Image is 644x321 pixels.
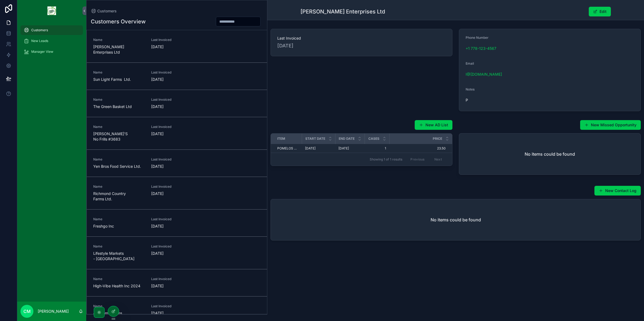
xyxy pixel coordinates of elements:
span: Last Invoiced [151,38,203,42]
span: Sun Light Farms Ltd. [93,77,145,82]
span: [DATE] [305,146,316,151]
a: NameFreshgo IncLast Invoiced[DATE] [87,210,267,237]
a: [DATE] [305,146,332,151]
h2: No items could be found [431,217,481,223]
a: Manager View [20,47,83,57]
span: Name [93,97,145,102]
span: Start Date [305,137,325,141]
a: +1 778-123-4567 [466,46,496,51]
a: Name[PERSON_NAME]'S No Frills #3683Last Invoiced[DATE] [87,117,267,150]
span: Name [93,184,145,189]
a: Name[PERSON_NAME] Enterprises LtdLast Invoiced[DATE] [87,30,267,63]
span: Name [93,157,145,162]
span: Notes [466,87,475,91]
a: 1 [368,146,386,151]
span: Customers [31,28,48,32]
span: Last Invoiced [151,217,203,221]
span: Phone Number [466,36,489,40]
span: [DATE] [151,251,203,256]
a: New Leads [20,36,83,46]
span: [DATE] [151,224,203,229]
a: [DATE] [338,146,361,151]
span: Last Invoiced [151,157,203,162]
span: [DATE] [151,164,203,169]
span: Customers [97,8,117,14]
span: Manager View [31,50,53,54]
span: Last Invoiced [151,97,203,102]
a: NameHigh-Vibe Health Inc 2024Last Invoiced[DATE] [87,269,267,296]
span: Last Invoiced [151,125,203,129]
span: Item [277,137,285,141]
span: [DATE] [151,131,203,137]
span: High-Vibe Health Inc 2024 [93,283,145,289]
span: Last Invoiced [151,70,203,75]
a: NameYen Bros Food Service Ltd.Last Invoiced[DATE] [87,150,267,177]
span: Richmond Country Farms Ltd. [93,191,145,202]
h1: [PERSON_NAME] Enterprises Ltd [300,8,385,15]
span: Name [93,277,145,281]
span: Name [93,38,145,42]
span: [DATE] [338,146,349,151]
a: NameRichmond Country Farms Ltd.Last Invoiced[DATE] [87,177,267,210]
h2: No items could be found [525,151,575,157]
img: App logo [47,6,56,15]
span: [DATE] [151,310,203,316]
span: [PERSON_NAME]'S No Frills #3683 [93,131,145,142]
span: Freshgo Inc [93,224,145,229]
span: [DATE] [151,104,203,109]
span: [DATE] [151,283,203,289]
p: [PERSON_NAME] [38,309,69,314]
span: Last Invoiced [151,184,203,189]
span: Cases [368,137,379,141]
a: 23.50 [389,146,446,151]
a: NameSun Light Farms Ltd.Last Invoiced[DATE] [87,63,267,90]
button: Edit [589,7,611,16]
button: New Missed Opportunity [580,120,641,130]
span: The Green Basket Ltd [93,104,145,109]
span: Name [93,304,145,308]
span: Price [433,137,442,141]
span: Yen Bros Food Service Ltd. [93,164,145,169]
span: [DATE] [277,42,446,50]
span: Name [93,244,145,249]
span: P [466,97,634,103]
span: Last Invoiced [151,277,203,281]
span: New Leads [31,39,48,43]
a: I@[DOMAIN_NAME] [466,72,502,77]
span: Name [93,217,145,221]
div: scrollable content [17,22,86,64]
span: [DATE] [151,44,203,50]
span: Last Invoiced [151,244,203,249]
span: Last Invoiced [277,36,446,41]
span: [DATE] [151,77,203,82]
a: NameThe Green Basket LtdLast Invoiced[DATE] [87,90,267,117]
button: New Contact Log [594,186,641,196]
a: Customers [91,8,117,14]
span: [PERSON_NAME] Enterprises Ltd [93,44,145,55]
span: Name [93,70,145,75]
a: NameLifestyle Markets - [GEOGRAPHIC_DATA]Last Invoiced[DATE] [87,237,267,269]
span: Email [466,61,474,65]
span: [DATE] [151,191,203,196]
span: End Date [339,137,355,141]
span: Name [93,125,145,129]
span: Showing 1 of 1 results [370,157,402,162]
a: Customers [20,25,83,35]
span: Lifestyle Markets - [GEOGRAPHIC_DATA] [93,251,145,261]
h1: Customers Overview [91,18,146,25]
a: POMELOS REDSON SWEETIE ISRAEL 7 KGS 9'S [277,146,299,151]
span: CM [23,308,31,315]
button: New AD List [415,120,452,130]
span: Last Invoiced [151,304,203,308]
